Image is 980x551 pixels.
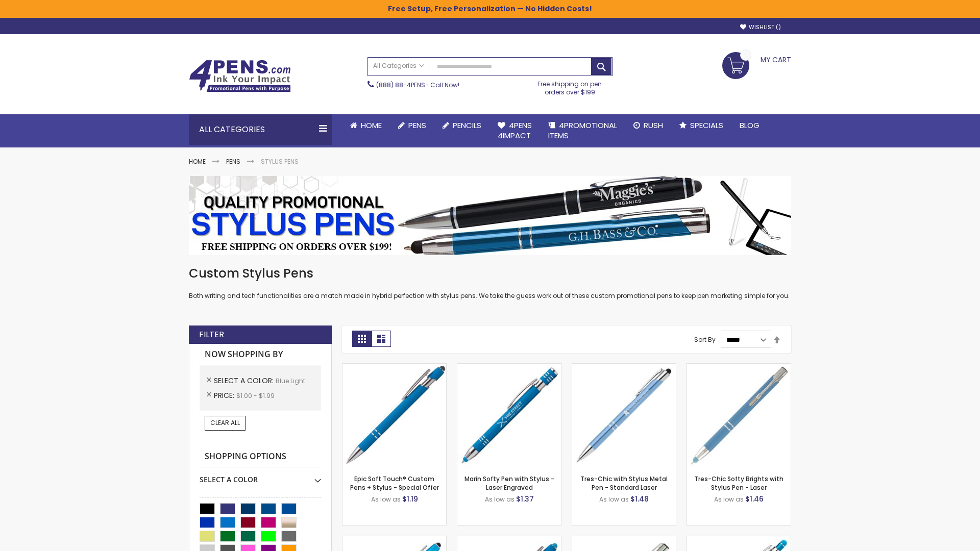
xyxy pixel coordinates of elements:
a: Pencils [434,114,489,137]
span: All Categories [373,62,424,70]
a: Tres-Chic with Stylus Metal Pen - Standard Laser [580,474,668,491]
span: As low as [714,495,744,504]
span: Blog [740,120,759,131]
img: 4P-MS8B-Blue - Light [342,364,446,467]
a: Tres-Chic with Stylus Metal Pen - Standard Laser-Blue - Light [572,363,676,372]
a: Marin Softy Pen with Stylus - Laser Engraved [464,474,554,491]
span: Rush [644,120,663,131]
strong: Stylus Pens [261,157,299,166]
a: Home [189,157,206,166]
a: 4Pens4impact [489,114,540,147]
span: Select A Color [214,375,276,386]
strong: Now Shopping by [200,344,321,365]
span: - Call Now! [376,81,459,89]
img: 4Pens Custom Pens and Promotional Products [189,60,291,92]
span: Pens [408,120,426,131]
a: Wishlist [740,23,781,31]
span: $1.00 - $1.99 [236,391,275,400]
span: Clear All [210,418,240,427]
strong: Shopping Options [200,446,321,468]
span: $1.48 [630,494,649,504]
a: Pens [390,114,434,137]
div: All Categories [189,114,332,145]
a: 4P-MS8B-Blue - Light [342,363,446,372]
span: As low as [371,495,401,504]
a: Tres-Chic Softy Brights with Stylus Pen - Laser [694,474,783,491]
a: Ellipse Stylus Pen - Standard Laser-Blue - Light [342,536,446,544]
span: $1.46 [745,494,764,504]
a: 4PROMOTIONALITEMS [540,114,625,147]
strong: Filter [199,329,224,340]
a: Clear All [205,416,246,430]
span: 4PROMOTIONAL ITEMS [548,120,617,141]
span: Specials [690,120,723,131]
span: Price [214,390,236,400]
a: Ellipse Softy Brights with Stylus Pen - Laser-Blue - Light [457,536,561,544]
h1: Custom Stylus Pens [189,265,791,282]
span: As low as [599,495,629,504]
a: Epic Soft Touch® Custom Pens + Stylus - Special Offer [350,474,439,491]
a: Marin Softy Pen with Stylus - Laser Engraved-Blue - Light [457,363,561,372]
a: Pens [226,157,240,166]
a: (888) 88-4PENS [376,81,425,89]
div: Select A Color [200,467,321,485]
span: Blue Light [276,377,305,385]
div: Both writing and tech functionalities are a match made in hybrid perfection with stylus pens. We ... [189,265,791,300]
a: Phoenix Softy Brights with Stylus Pen - Laser-Blue - Light [687,536,791,544]
span: Home [361,120,382,131]
strong: Grid [352,331,372,347]
a: Tres-Chic Touch Pen - Standard Laser-Blue - Light [572,536,676,544]
span: $1.19 [402,494,418,504]
span: Pencils [453,120,481,131]
img: Tres-Chic Softy Brights with Stylus Pen - Laser-Blue - Light [687,364,791,467]
label: Sort By [694,335,716,344]
a: Tres-Chic Softy Brights with Stylus Pen - Laser-Blue - Light [687,363,791,372]
div: Free shipping on pen orders over $199 [527,76,613,96]
a: Specials [671,114,731,137]
a: All Categories [368,58,429,74]
span: As low as [485,495,514,504]
span: $1.37 [516,494,534,504]
img: Tres-Chic with Stylus Metal Pen - Standard Laser-Blue - Light [572,364,676,467]
a: Home [342,114,390,137]
a: Rush [625,114,671,137]
span: 4Pens 4impact [498,120,532,141]
a: Blog [731,114,768,137]
img: Stylus Pens [189,176,791,255]
img: Marin Softy Pen with Stylus - Laser Engraved-Blue - Light [457,364,561,467]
